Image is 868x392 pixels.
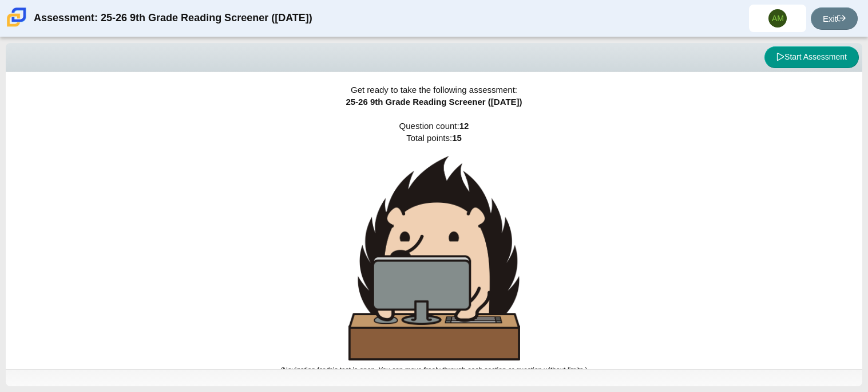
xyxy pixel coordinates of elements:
[5,21,29,31] a: Carmen School of Science & Technology
[280,121,587,374] span: Question count: Total points:
[348,156,520,360] img: hedgehog-behind-computer-large.png
[351,85,517,95] span: Get ready to take the following assessment:
[5,5,29,29] img: Carmen School of Science & Technology
[459,121,469,131] b: 12
[452,133,462,143] b: 15
[811,7,858,30] a: Exit
[34,5,312,32] div: Assessment: 25-26 9th Grade Reading Screener ([DATE])
[346,97,522,107] span: 25-26 9th Grade Reading Screener ([DATE])
[764,46,859,68] button: Start Assessment
[280,366,587,374] small: (Navigation for this test is open. You can move freely through each section or question without l...
[772,14,784,22] span: AM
